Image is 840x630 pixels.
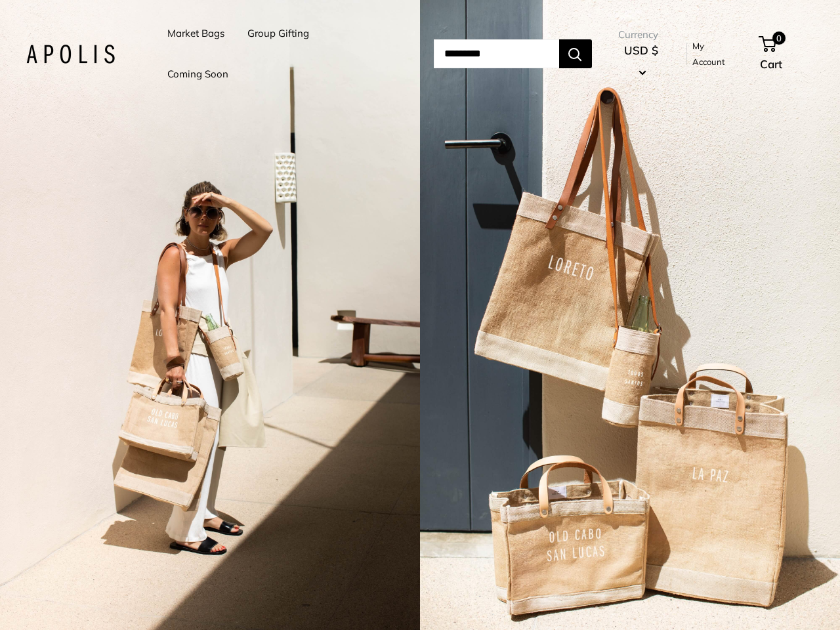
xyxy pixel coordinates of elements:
img: Apolis [26,45,115,64]
span: USD $ [624,43,658,57]
button: Search [559,39,592,68]
button: USD $ [618,40,664,82]
a: My Account [692,38,737,70]
a: Coming Soon [167,65,228,83]
a: Market Bags [167,24,224,43]
input: Search... [434,39,559,68]
a: 0 Cart [760,33,814,75]
span: Currency [618,26,664,44]
span: 0 [772,31,786,45]
a: Group Gifting [247,24,309,43]
span: Cart [760,57,782,71]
